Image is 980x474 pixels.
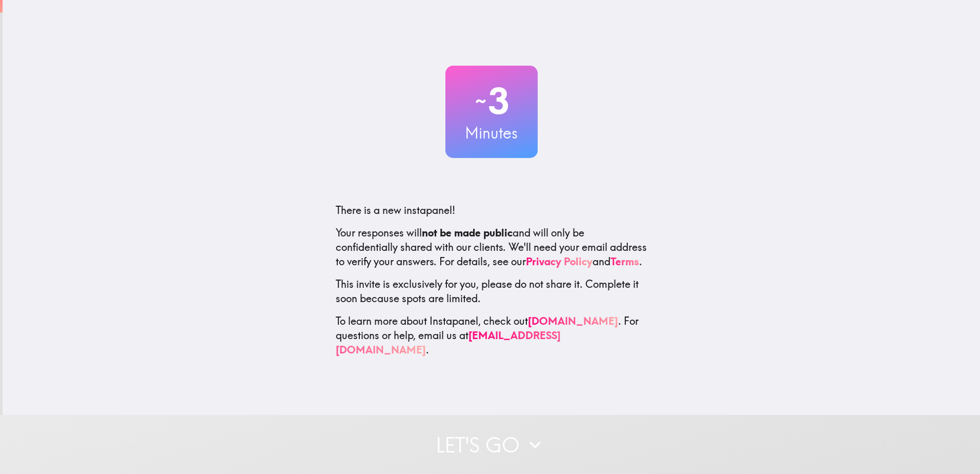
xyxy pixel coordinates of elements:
[336,314,647,357] p: To learn more about Instapanel, check out . For questions or help, email us at .
[528,314,618,327] a: [DOMAIN_NAME]
[336,226,647,269] p: Your responses will and will only be confidentially shared with our clients. We'll need your emai...
[526,255,593,268] a: Privacy Policy
[336,329,561,356] a: [EMAIL_ADDRESS][DOMAIN_NAME]
[336,204,455,216] span: There is a new instapanel!
[610,255,639,268] a: Terms
[474,86,488,116] span: ~
[422,226,513,239] b: not be made public
[336,277,647,306] p: This invite is exclusively for you, please do not share it. Complete it soon because spots are li...
[445,122,538,144] h3: Minutes
[445,80,538,122] h2: 3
